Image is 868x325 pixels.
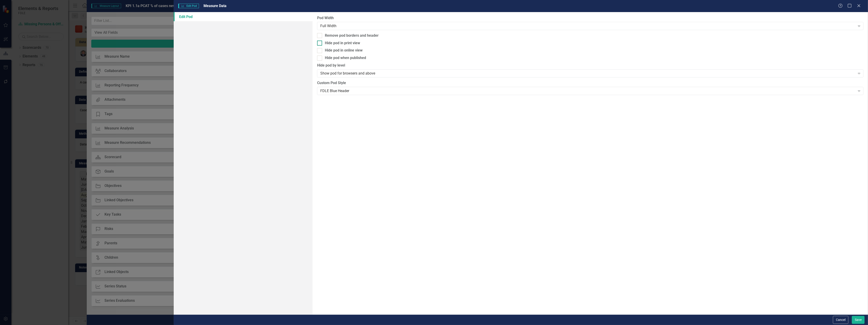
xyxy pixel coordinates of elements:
div: FDLE Blue Header [320,88,855,93]
a: Edit Pod [174,12,313,21]
div: Hide pod when published [325,55,366,61]
button: Save [852,316,865,324]
div: Remove pod borders and header [325,33,379,38]
label: Hide pod by level [317,63,863,68]
button: Cancel [833,316,848,324]
div: Show pod for browsers and above [320,71,855,76]
label: Pod Width [317,15,863,21]
span: Edit Pod [178,4,199,8]
label: Custom Pod Style [317,80,863,86]
div: Hide pod in online view [325,48,363,53]
div: Full Width [320,23,855,28]
div: Hide pod in print view [325,41,360,46]
span: Measure Data [204,4,227,8]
